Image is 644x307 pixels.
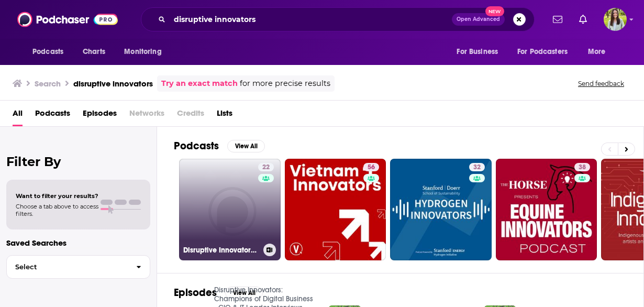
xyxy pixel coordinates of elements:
span: Podcasts [32,45,63,59]
a: 32 [390,159,492,260]
a: 38 [574,163,590,171]
span: 22 [262,162,270,173]
span: Choose a tab above to access filters. [16,203,98,217]
span: Monitoring [124,45,161,59]
button: Send feedback [575,79,627,88]
a: Show notifications dropdown [549,10,567,28]
p: Saved Searches [6,238,150,248]
span: Want to filter your results? [16,192,98,200]
button: Select [6,255,150,279]
span: Select [7,264,128,270]
span: Logged in as meaghanyoungblood [604,8,627,31]
button: open menu [581,42,619,62]
button: open menu [449,42,511,62]
span: Networks [129,105,164,126]
a: PodcastsView All [174,139,265,152]
a: 22Disruptive Innovators: Champions of Digital Business - CIO & IT Leader Interviews, Digital Tran... [179,159,281,260]
span: For Podcasters [517,45,568,59]
img: User Profile [604,8,627,31]
span: 38 [579,162,586,173]
span: for more precise results [240,78,330,90]
a: EpisodesView All [174,286,263,299]
span: Credits [177,105,204,126]
button: open menu [25,42,77,62]
span: For Business [457,45,498,59]
button: View All [227,140,265,152]
a: All [13,105,23,126]
a: 22 [258,163,274,171]
span: New [485,6,504,16]
a: Episodes [83,105,117,126]
a: 56 [363,163,379,171]
button: open menu [117,42,175,62]
a: 56 [285,159,386,260]
h2: Podcasts [174,139,219,152]
a: Try an exact match [161,78,238,90]
span: More [588,45,606,59]
input: Search podcasts, credits, & more... [170,11,452,28]
h2: Filter By [6,154,150,169]
div: Search podcasts, credits, & more... [141,7,535,31]
h3: Disruptive Innovators: Champions of Digital Business - CIO & IT Leader Interviews, Digital Transf... [183,246,259,255]
button: Show profile menu [604,8,627,31]
span: 56 [368,162,375,173]
span: 32 [473,162,481,173]
h3: disruptive innovators [73,79,153,89]
button: open menu [510,42,583,62]
h3: Search [35,79,61,89]
a: Lists [217,105,232,126]
a: Podcasts [35,105,70,126]
h2: Episodes [174,286,217,299]
a: Show notifications dropdown [575,10,591,28]
a: 38 [496,159,597,260]
button: Open AdvancedNew [452,13,505,26]
img: Podchaser - Follow, Share and Rate Podcasts [17,9,118,29]
span: Charts [83,45,105,59]
a: 32 [469,163,485,171]
span: Open Advanced [457,17,500,22]
a: Charts [76,42,112,62]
